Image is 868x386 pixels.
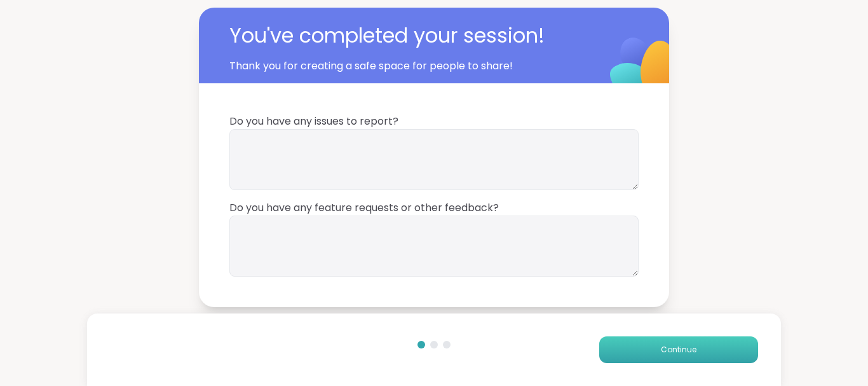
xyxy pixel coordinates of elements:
span: Continue [661,344,696,355]
span: Do you have any issues to report? [229,114,639,129]
span: Do you have any feature requests or other feedback? [229,200,639,216]
button: Continue [599,336,758,363]
span: You've completed your session! [229,20,598,51]
img: ShareWell Logomark [580,4,707,131]
span: Thank you for creating a safe space for people to share! [229,59,579,74]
